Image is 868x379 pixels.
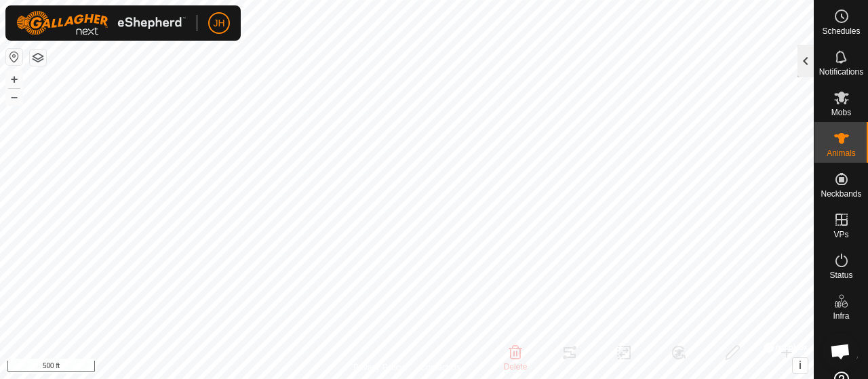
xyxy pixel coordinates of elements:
button: i [793,358,808,373]
button: Reset Map [6,49,22,65]
span: Notifications [819,68,863,76]
button: Map Layers [30,49,46,66]
button: – [6,89,22,105]
span: Heatmap [825,353,858,361]
span: Neckbands [821,190,861,198]
button: + [6,71,22,87]
span: JH [213,16,224,31]
a: Contact Us [420,361,460,374]
span: Mobs [831,108,851,117]
span: Animals [827,149,856,157]
span: Status [829,271,852,279]
span: Schedules [822,27,860,35]
span: Infra [833,312,849,320]
a: Privacy Policy [353,361,404,374]
div: Open chat [822,333,859,370]
img: Gallagher Logo [16,11,186,35]
span: i [799,359,802,371]
span: VPs [833,231,848,239]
